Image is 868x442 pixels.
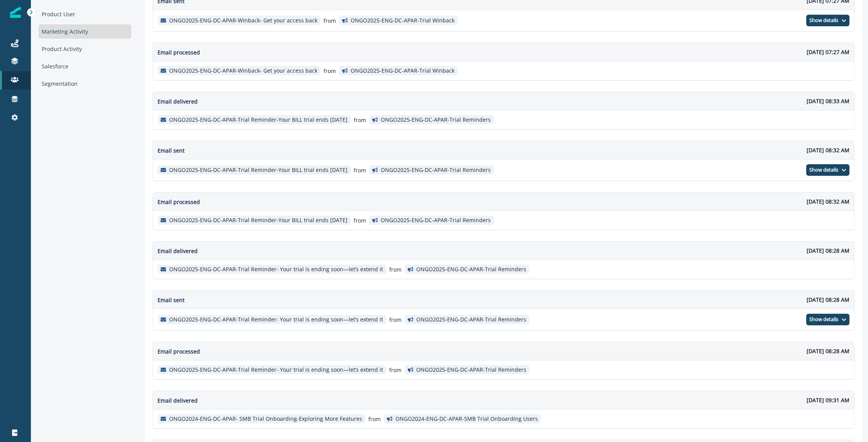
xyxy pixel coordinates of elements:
p: Email delivered [158,247,198,255]
p: ONGO2025-ENG-DC-APAR-Trial Reminder-Your BILL trial ends [DATE] [169,167,348,173]
p: ONGO2025-ENG-DC-APAR-Winback- Get your access back [169,17,317,24]
p: [DATE] 08:28 AM [807,347,849,355]
p: Email sent [158,146,185,155]
p: Show details [809,316,838,323]
p: from [354,216,366,224]
p: Email processed [158,48,200,56]
p: ONGO2025-ENG-DC-APAR-Trial Winback [351,17,454,24]
p: ONGO2025-ENG-DC-APAR-Winback- Get your access back [169,68,317,74]
p: Email processed [158,198,200,206]
p: ONGO2025-ENG-DC-APAR-Trial Winback [351,68,454,74]
p: ONGO2025-ENG-DC-APAR-Trial Reminder- Your trial is ending soon—let’s extend it [169,316,383,323]
p: [DATE] 08:32 AM [807,197,849,206]
p: ONGO2025-ENG-DC-APAR-Trial Reminders [416,367,526,373]
p: ONGO2025-ENG-DC-APAR-Trial Reminders [381,167,491,173]
p: Email delivered [158,396,198,405]
p: [DATE] 09:31 AM [807,396,849,404]
p: from [324,67,336,75]
img: Inflection [10,7,21,18]
p: from [324,17,336,25]
p: ONGO2025-ENG-DC-APAR-Trial Reminders [381,217,491,224]
p: ONGO2025-ENG-DC-APAR-Trial Reminders [381,117,491,123]
button: Show details [806,314,849,325]
p: ONGO2024-ENG-DC-APAR- SMB Trial Onboarding-Exploring More Features [169,416,362,422]
div: Marketing Activity [39,24,131,39]
p: ONGO2025-ENG-DC-APAR-Trial Reminder- Your trial is ending soon—let’s extend it [169,367,383,373]
div: Salesforce [39,59,131,73]
button: Show details [806,15,849,26]
p: Email delivered [158,97,198,105]
p: [DATE] 08:33 AM [807,97,849,105]
p: ONGO2025-ENG-DC-APAR-Trial Reminder- Your trial is ending soon—let’s extend it [169,266,383,273]
p: Show details [809,17,838,24]
p: from [389,265,402,274]
p: from [368,415,381,423]
p: [DATE] 08:28 AM [807,296,849,304]
p: Email processed [158,347,200,355]
p: [DATE] 08:32 AM [807,146,849,154]
div: Product Activity [39,42,131,56]
p: from [389,366,402,374]
div: Segmentation [39,76,131,91]
p: ONGO2025-ENG-DC-APAR-Trial Reminders [416,266,526,273]
p: [DATE] 08:28 AM [807,246,849,255]
p: Email sent [158,296,185,304]
p: ONGO2025-ENG-DC-APAR-Trial Reminder-Your BILL trial ends [DATE] [169,117,348,123]
p: [DATE] 07:27 AM [807,48,849,56]
button: Show details [806,164,849,176]
p: from [389,316,402,324]
div: Product User [39,7,131,21]
p: ONGO2024-ENG-DC-APAR-SMB Trial Onboarding Users [395,416,538,422]
p: ONGO2025-ENG-DC-APAR-Trial Reminder-Your BILL trial ends [DATE] [169,217,348,224]
p: ONGO2025-ENG-DC-APAR-Trial Reminders [416,316,526,323]
p: Show details [809,167,838,173]
p: from [354,166,366,174]
p: from [354,116,366,124]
